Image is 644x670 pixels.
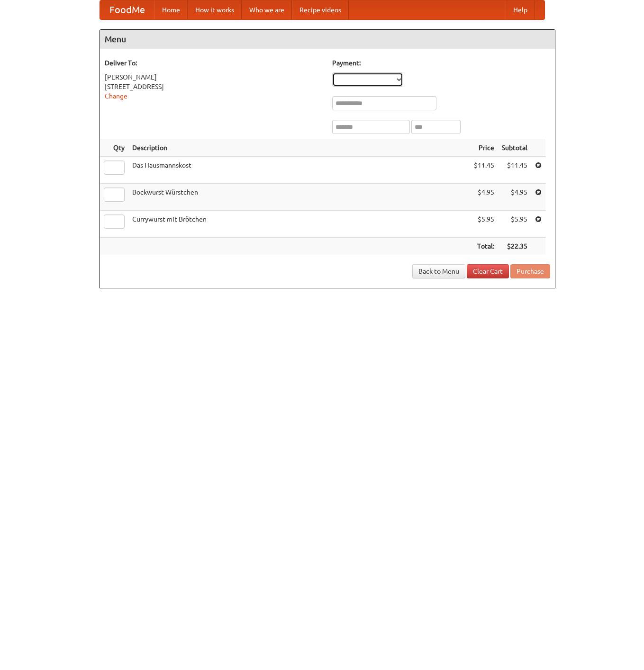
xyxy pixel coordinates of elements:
[128,211,470,238] td: Currywurst mit Brötchen
[498,139,531,157] th: Subtotal
[412,264,465,278] a: Back to Menu
[470,184,498,211] td: $4.95
[467,264,509,278] a: Clear Cart
[100,30,555,49] h4: Menu
[242,0,292,19] a: Who we are
[105,72,323,82] div: [PERSON_NAME]
[498,184,531,211] td: $4.95
[188,0,242,19] a: How it works
[100,139,128,157] th: Qty
[128,139,470,157] th: Description
[510,264,550,278] button: Purchase
[506,0,535,19] a: Help
[128,184,470,211] td: Bockwurst Würstchen
[154,0,188,19] a: Home
[128,157,470,184] td: Das Hausmannskost
[105,58,323,68] h5: Deliver To:
[498,238,531,255] th: $22.35
[498,157,531,184] td: $11.45
[105,82,323,91] div: [STREET_ADDRESS]
[498,211,531,238] td: $5.95
[105,92,127,100] a: Change
[100,0,154,19] a: FoodMe
[292,0,349,19] a: Recipe videos
[470,139,498,157] th: Price
[470,157,498,184] td: $11.45
[470,238,498,255] th: Total:
[332,58,550,68] h5: Payment:
[470,211,498,238] td: $5.95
